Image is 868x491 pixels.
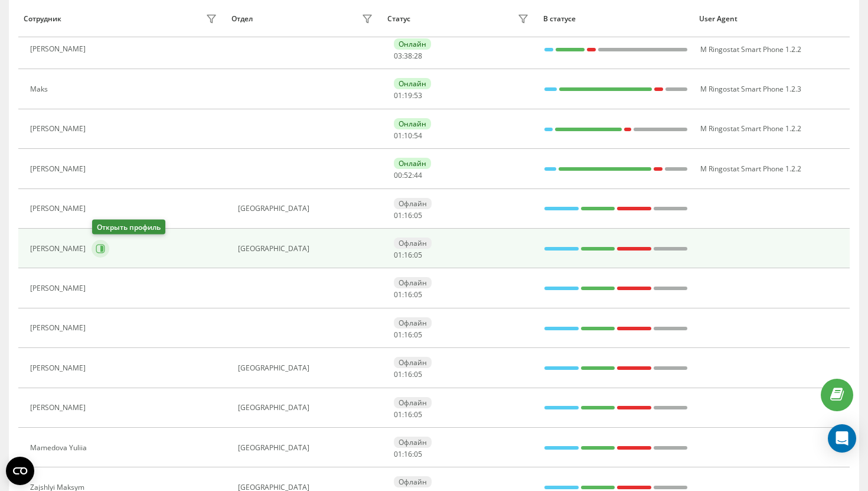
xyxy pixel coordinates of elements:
[414,131,422,141] span: 54
[238,404,376,412] div: [GEOGRAPHIC_DATA]
[394,331,422,339] div: : :
[394,437,432,448] div: Офлайн
[414,369,422,379] span: 05
[6,457,34,485] button: Open CMP widget
[404,250,412,260] span: 16
[30,45,89,53] div: [PERSON_NAME]
[394,330,402,340] span: 01
[394,449,402,459] span: 01
[394,132,422,140] div: : :
[404,131,412,141] span: 10
[394,52,422,60] div: : :
[404,290,412,300] span: 16
[394,92,422,100] div: : :
[394,131,402,141] span: 01
[394,198,432,209] div: Офлайн
[404,369,412,379] span: 16
[394,158,431,169] div: Онлайн
[394,51,402,61] span: 03
[394,78,431,89] div: Онлайн
[238,364,376,372] div: [GEOGRAPHIC_DATA]
[394,90,402,100] span: 01
[24,15,61,23] div: Сотрудник
[394,118,431,129] div: Онлайн
[414,409,422,420] span: 05
[30,444,90,452] div: Mamedova Yuliia
[30,284,89,292] div: [PERSON_NAME]
[394,450,422,459] div: : :
[394,212,422,220] div: : :
[387,15,410,23] div: Статус
[394,210,402,220] span: 01
[394,170,402,180] span: 00
[394,250,402,260] span: 01
[404,210,412,220] span: 16
[30,125,89,133] div: [PERSON_NAME]
[404,90,412,100] span: 19
[414,90,422,100] span: 53
[238,444,376,452] div: [GEOGRAPHIC_DATA]
[30,245,89,253] div: [PERSON_NAME]
[30,364,89,372] div: [PERSON_NAME]
[394,411,422,419] div: : :
[414,449,422,459] span: 05
[414,250,422,260] span: 05
[394,409,402,420] span: 01
[414,330,422,340] span: 05
[394,370,422,379] div: : :
[414,290,422,300] span: 05
[394,291,422,299] div: : :
[30,204,89,213] div: [PERSON_NAME]
[92,220,165,235] div: Открыть профиль
[394,397,432,408] div: Офлайн
[700,164,801,174] span: M Ringostat Smart Phone 1.2.2
[394,476,432,487] div: Офлайн
[414,51,422,61] span: 28
[394,238,432,249] div: Офлайн
[394,369,402,379] span: 01
[700,84,801,94] span: M Ringostat Smart Phone 1.2.3
[404,330,412,340] span: 16
[394,38,431,50] div: Онлайн
[543,15,688,23] div: В статусе
[404,409,412,420] span: 16
[394,317,432,329] div: Офлайн
[700,123,801,134] span: M Ringostat Smart Phone 1.2.2
[30,165,89,173] div: [PERSON_NAME]
[231,15,253,23] div: Отдел
[394,277,432,288] div: Офлайн
[414,170,422,180] span: 44
[700,44,801,54] span: M Ringostat Smart Phone 1.2.2
[238,245,376,253] div: [GEOGRAPHIC_DATA]
[30,85,51,93] div: Maks
[30,324,89,332] div: [PERSON_NAME]
[404,51,412,61] span: 38
[30,404,89,412] div: [PERSON_NAME]
[394,251,422,259] div: : :
[238,204,376,213] div: [GEOGRAPHIC_DATA]
[414,210,422,220] span: 05
[699,15,844,23] div: User Agent
[404,170,412,180] span: 52
[394,357,432,368] div: Офлайн
[404,449,412,459] span: 16
[394,171,422,180] div: : :
[394,290,402,300] span: 01
[828,424,856,453] div: Open Intercom Messenger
